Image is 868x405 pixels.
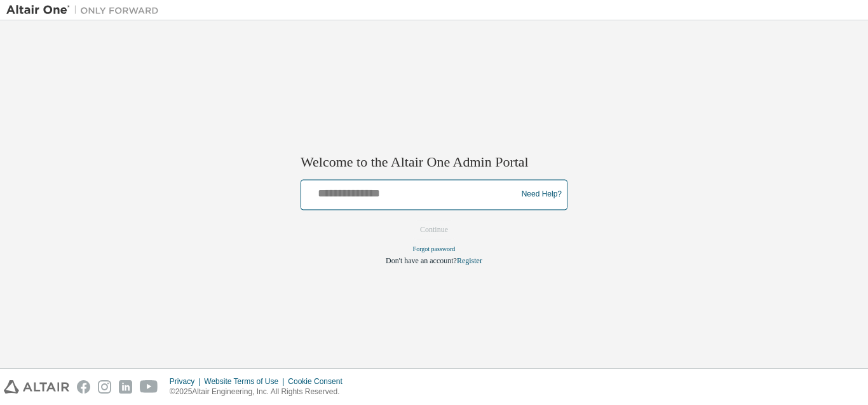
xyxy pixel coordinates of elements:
img: Altair One [6,4,165,17]
div: Website Terms of Use [204,376,288,387]
h2: Welcome to the Altair One Admin Portal [301,154,567,172]
span: Don't have an account? [386,256,457,265]
p: © 2025 Altair Engineering, Inc. All Rights Reserved. [170,387,350,397]
a: Need Help? [522,195,562,195]
a: Register [457,256,482,265]
img: linkedin.svg [119,380,132,394]
a: Forgot password [413,245,456,252]
div: Privacy [170,376,204,387]
img: altair_logo.svg [4,380,69,394]
img: instagram.svg [98,380,111,394]
div: Cookie Consent [288,376,349,387]
img: youtube.svg [140,380,158,394]
img: facebook.svg [77,380,90,394]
